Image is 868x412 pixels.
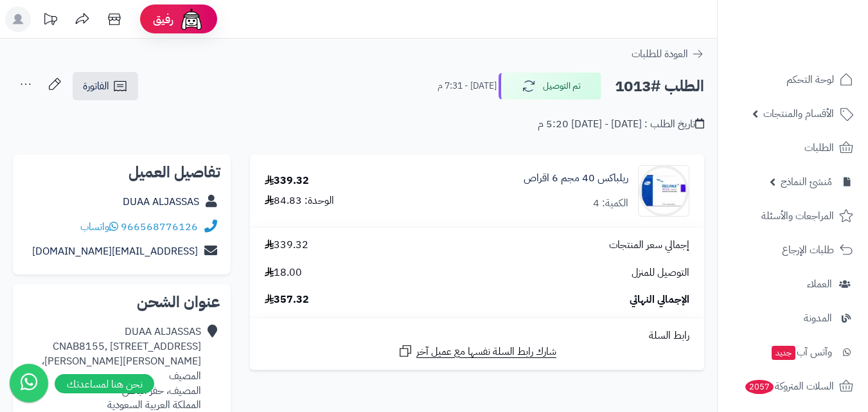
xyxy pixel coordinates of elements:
[630,292,689,307] span: الإجمالي النهائي
[524,171,628,186] a: ريلباكس 40 مجم 6 اقراص
[23,165,220,180] h2: تفاصيل العميل
[80,219,118,235] a: واتساب
[745,380,774,394] span: 2057
[632,46,688,62] span: العودة للطلبات
[804,139,834,157] span: الطلبات
[761,207,834,225] span: المراجعات والأسئلة
[772,346,795,360] span: جديد
[725,64,860,95] a: لوحة التحكم
[725,201,860,231] a: المراجعات والأسئلة
[781,173,832,191] span: مُنشئ النماذج
[725,235,860,265] a: طلبات الإرجاع
[609,238,689,253] span: إجمالي سعر المنتجات
[615,73,704,100] h2: الطلب #1013
[632,265,689,280] span: التوصيل للمنزل
[632,46,704,62] a: العودة للطلبات
[438,80,497,93] small: [DATE] - 7:31 م
[265,238,308,253] span: 339.32
[265,292,309,307] span: 357.32
[23,294,220,310] h2: عنوان الشحن
[804,309,832,327] span: المدونة
[153,12,173,27] span: رفيق
[725,371,860,402] a: السلات المتروكة2057
[770,343,832,361] span: وآتس آب
[639,165,689,217] img: 5445a620db16fabda6077b620d7cb8653f0e-90x90.jpg
[32,244,198,259] a: [EMAIL_ADDRESS][DOMAIN_NAME]
[725,269,860,300] a: العملاء
[499,73,601,100] button: تم التوصيل
[265,174,309,188] div: 339.32
[121,219,198,235] a: 966568776126
[265,193,334,208] div: الوحدة: 84.83
[265,265,302,280] span: 18.00
[255,328,699,343] div: رابط السلة
[538,117,704,132] div: تاريخ الطلب : [DATE] - [DATE] 5:20 م
[83,78,109,94] span: الفاتورة
[725,132,860,163] a: الطلبات
[34,6,66,35] a: تحديثات المنصة
[416,345,556,359] span: شارك رابط السلة نفسها مع عميل آخر
[73,72,138,100] a: الفاتورة
[744,377,834,395] span: السلات المتروكة
[179,6,204,32] img: ai-face.png
[786,71,834,89] span: لوحة التحكم
[725,303,860,334] a: المدونة
[782,241,834,259] span: طلبات الإرجاع
[398,343,556,359] a: شارك رابط السلة نفسها مع عميل آخر
[725,337,860,368] a: وآتس آبجديد
[763,105,834,123] span: الأقسام والمنتجات
[593,196,628,211] div: الكمية: 4
[123,194,199,210] a: DUAA ALJASSAS
[807,275,832,293] span: العملاء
